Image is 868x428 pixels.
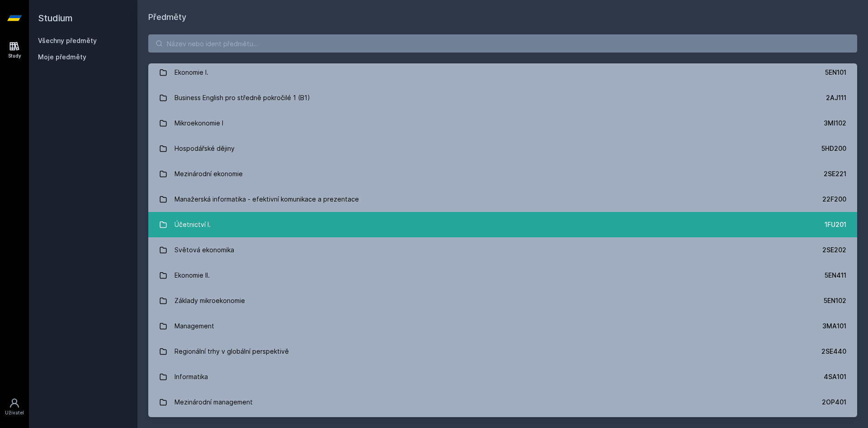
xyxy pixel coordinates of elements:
div: Ekonomie I. [175,63,208,82]
a: Study [2,36,27,64]
div: Mikroekonomie I [175,114,223,132]
div: 5HD200 [821,144,846,153]
a: Informatika 4SA101 [148,364,857,390]
div: 3MA101 [822,322,846,331]
div: Ekonomie II. [175,266,210,284]
div: 2AJ111 [826,93,846,102]
div: Study [8,53,21,59]
div: Mezinárodní ekonomie [175,165,243,183]
div: 2SE221 [824,169,846,178]
a: Ekonomie II. 5EN411 [148,263,857,288]
div: 22F200 [822,195,846,204]
a: Základy mikroekonomie 5EN102 [148,288,857,313]
a: Manažerská informatika - efektivní komunikace a prezentace 22F200 [148,187,857,212]
a: Business English pro středně pokročilé 1 (B1) 2AJ111 [148,85,857,111]
a: Uživatel [2,393,27,421]
div: 5EN411 [825,271,846,280]
a: Ekonomie I. 5EN101 [148,60,857,85]
div: 4SA101 [824,372,846,381]
div: Uživatel [5,409,24,416]
span: Moje předměty [38,53,86,62]
div: 3MI102 [824,119,846,128]
div: 2OP401 [822,398,846,407]
a: Hospodářské dějiny 5HD200 [148,136,857,161]
div: 5EN102 [824,296,846,305]
div: 2SE440 [821,347,846,356]
a: Všechny předměty [38,37,97,44]
a: Management 3MA101 [148,313,857,339]
div: Účetnictví I. [175,216,211,234]
input: Název nebo ident předmětu… [148,34,857,53]
a: Účetnictví I. 1FU201 [148,212,857,237]
a: Regionální trhy v globální perspektivě 2SE440 [148,339,857,364]
div: Světová ekonomika [175,241,234,259]
div: 2SE202 [822,245,846,255]
div: Regionální trhy v globální perspektivě [175,342,289,361]
div: Mezinárodní management [175,393,253,411]
div: 5EN101 [825,68,846,77]
a: Mezinárodní management 2OP401 [148,390,857,415]
div: Hospodářské dějiny [175,139,235,158]
a: Mezinárodní ekonomie 2SE221 [148,161,857,187]
div: 1FU201 [825,220,846,229]
h1: Předměty [148,11,857,24]
div: Základy mikroekonomie [175,292,245,310]
a: Mikroekonomie I 3MI102 [148,111,857,136]
div: Informatika [175,368,208,386]
div: Manažerská informatika - efektivní komunikace a prezentace [175,190,359,208]
a: Světová ekonomika 2SE202 [148,237,857,263]
div: Business English pro středně pokročilé 1 (B1) [175,89,310,107]
div: Management [175,317,214,335]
